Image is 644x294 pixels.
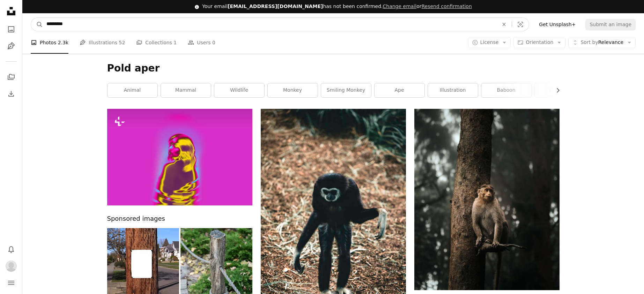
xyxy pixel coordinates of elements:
a: animal [108,83,157,97]
a: wildlife [214,83,264,97]
button: Resend confirmation [421,3,472,10]
button: Sort byRelevance [568,37,636,48]
img: a small animal on a tree [414,109,560,290]
form: Find visuals sitewide [31,17,529,31]
button: scroll list to the right [552,83,560,97]
button: Notifications [4,242,18,256]
h1: Pold aper [107,62,560,75]
a: Collections 1 [136,31,177,54]
span: 0 [212,39,215,46]
span: [EMAIL_ADDRESS][DOMAIN_NAME] [228,3,323,9]
span: 1 [173,39,177,46]
div: Your email has not been confirmed. [202,3,472,10]
a: Illustrations [4,39,18,53]
a: Collections [4,70,18,84]
a: ape [375,83,424,97]
button: Search Unsplash [31,18,43,31]
a: Users 0 [188,31,215,54]
a: Home — Unsplash [4,4,18,20]
button: Clear [496,18,512,31]
a: monkey [268,83,318,97]
a: A black and white monkey standing on a rock [261,214,406,220]
a: drawing [535,83,585,97]
span: License [480,39,499,45]
button: Orientation [513,37,565,48]
a: A digital image of a woman in a yellow dress [107,154,252,160]
span: 52 [119,39,125,46]
a: Get Unsplash+ [535,19,580,30]
span: Sponsored images [107,214,165,224]
button: Profile [4,259,18,273]
a: mammal [161,83,211,97]
button: Visual search [512,18,529,31]
img: A digital image of a woman in a yellow dress [107,109,252,205]
button: License [468,37,511,48]
a: illustration [428,83,478,97]
a: smiling monkey [321,83,371,97]
span: Sort by [580,39,598,45]
button: Submit an image [585,19,636,30]
a: baboon [481,83,531,97]
span: Relevance [580,39,623,46]
span: Orientation [526,39,553,45]
a: Illustrations 52 [80,31,125,54]
a: Photos [4,22,18,36]
a: Change email [383,3,416,9]
img: Avatar of user Abdullah Birgen [6,261,17,272]
a: a small animal on a tree [414,196,560,202]
a: Download History [4,87,18,101]
span: or [383,3,472,9]
button: Menu [4,276,18,290]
